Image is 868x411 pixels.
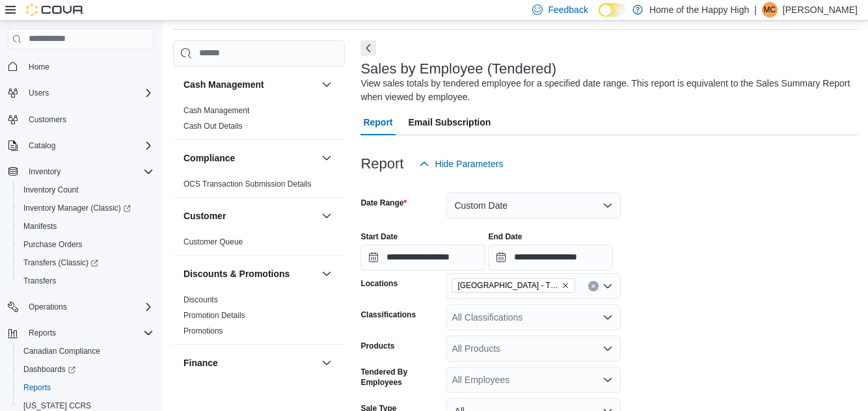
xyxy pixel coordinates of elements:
span: Customer Queue [183,237,243,247]
button: Custom Date [446,192,621,219]
a: Canadian Compliance [18,343,105,359]
p: [PERSON_NAME] [783,2,858,18]
button: Open list of options [603,343,613,354]
label: Locations [360,278,398,289]
span: Email Subscription [409,109,491,135]
span: Manifests [23,221,57,232]
button: Open list of options [603,281,613,291]
span: Inventory Manager (Classic) [23,203,131,213]
button: Discounts & Promotions [319,266,334,282]
label: Date Range [360,198,407,208]
input: Press the down key to open a popover containing a calendar. [488,245,613,271]
button: Finance [319,355,334,371]
a: Manifests [18,219,62,234]
button: Finance [183,356,316,369]
span: Catalog [23,138,154,153]
button: Operations [23,299,72,315]
button: Transfers [13,272,159,290]
button: Reports [3,324,159,342]
span: Feedback [548,3,588,16]
span: Operations [29,302,67,312]
button: Customers [3,110,159,129]
a: OCS Transaction Submission Details [183,179,312,189]
button: Discounts & Promotions [183,267,316,280]
a: Purchase Orders [18,237,88,252]
img: Cova [26,3,85,16]
span: Inventory Count [23,185,79,195]
a: Inventory Count [18,182,84,198]
button: Cash Management [183,78,316,91]
span: Reports [29,328,56,338]
div: Matthew Cracknell [762,2,778,18]
span: Canadian Compliance [18,343,154,359]
div: Customer [173,234,345,255]
button: Home [3,57,159,76]
span: Operations [23,299,154,315]
span: Inventory [29,166,61,177]
a: Home [23,59,55,75]
button: Canadian Compliance [13,342,159,360]
button: Manifests [13,217,159,235]
span: Transfers [23,276,56,286]
span: MC [764,2,776,18]
span: [US_STATE] CCRS [23,401,91,411]
span: Reports [23,382,51,393]
h3: Finance [183,356,218,369]
div: Cash Management [173,103,345,139]
a: Transfers (Classic) [13,254,159,272]
button: Catalog [23,138,61,153]
a: Cash Management [183,106,249,115]
span: Hide Parameters [435,157,503,170]
span: Home [23,59,154,75]
span: Dashboards [18,362,154,377]
a: Discounts [183,295,218,304]
h3: Cash Management [183,78,264,91]
span: OCS Transaction Submission Details [183,179,312,189]
label: Tendered By Employees [360,367,441,388]
span: Purchase Orders [18,237,154,252]
span: Report [363,109,392,135]
div: Discounts & Promotions [173,292,345,344]
span: Transfers [18,273,154,289]
span: Transfers (Classic) [23,258,98,268]
button: Users [3,84,159,102]
span: [GEOGRAPHIC_DATA] - The Shed District - Fire & Flower [457,279,559,292]
span: Manifests [18,219,154,234]
a: Dashboards [18,362,81,377]
span: Reports [18,380,154,395]
button: Reports [23,325,61,341]
span: Cash Out Details [183,121,243,131]
p: | [754,2,757,18]
h3: Compliance [183,152,235,165]
h3: Customer [183,209,226,222]
h3: Report [360,156,403,172]
span: Discounts [183,295,218,305]
a: Promotion Details [183,311,245,320]
span: Users [29,88,49,98]
button: Remove Winnipeg - The Shed District - Fire & Flower from selection in this group [562,282,569,289]
button: Compliance [183,152,316,165]
button: Operations [3,298,159,316]
a: Transfers [18,273,61,289]
button: Hide Parameters [414,151,508,177]
button: Customer [183,209,316,222]
button: Purchase Orders [13,235,159,254]
button: Clear input [588,281,599,291]
button: Reports [13,378,159,397]
a: Customer Queue [183,237,243,246]
a: Customers [23,112,72,127]
input: Dark Mode [599,3,626,17]
button: Cash Management [319,77,334,92]
button: Users [23,85,54,101]
a: Dashboards [13,360,159,378]
button: Inventory Count [13,181,159,199]
button: Catalog [3,137,159,155]
a: Promotions [183,326,223,336]
span: Inventory Manager (Classic) [18,200,154,216]
span: Cash Management [183,105,249,116]
button: Open list of options [603,375,613,385]
span: Canadian Compliance [23,346,100,356]
input: Press the down key to open a popover containing a calendar. [360,245,485,271]
span: Transfers (Classic) [18,255,154,271]
span: Catalog [29,140,55,151]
